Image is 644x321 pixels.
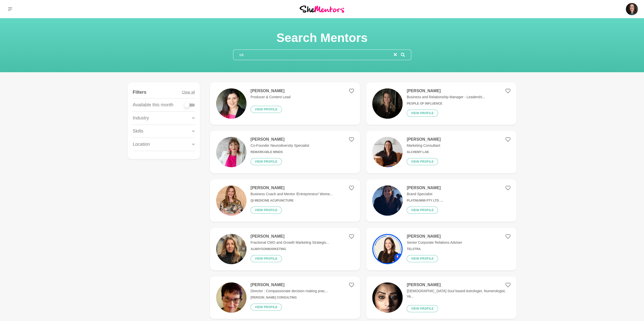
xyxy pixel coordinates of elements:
[626,3,638,15] img: Julia Ridout
[251,296,328,300] h6: [PERSON_NAME] Consulting
[407,88,485,93] h4: [PERSON_NAME]
[251,191,333,197] p: Business Coach and Mentor /Entrepreneur/ Wome...
[372,137,403,167] img: 444c3b8c2a104ac0dd604dd25847effcb2036933-1024x1325.jpg
[407,282,510,287] h4: [PERSON_NAME]
[210,82,360,125] a: [PERSON_NAME]Producer & Content LeadView profile
[407,288,510,299] p: [DEMOGRAPHIC_DATA] Soul based Astrologer, Numerologist, Va...
[182,86,195,98] button: Clear all
[251,199,333,203] h6: Qi Medicine Acupuncture
[366,228,516,270] a: [PERSON_NAME]Senior Corporate Relations AdviserTelstraView profile
[251,143,309,148] p: Co-Founder Neurodiversity Specialist
[372,282,403,313] img: b5935e63d91d30f92041855b63340a34e7ddc7af-864x1331.jpg
[251,106,282,113] button: View profile
[251,304,282,311] button: View profile
[407,234,462,239] h4: [PERSON_NAME]
[407,102,485,106] h6: People of Influence
[372,185,403,216] img: 43ec6a43772dd63a6f0f8d9c3968f80917706699-1526x1911.jpg
[210,131,360,173] a: [PERSON_NAME]Co-Founder Neurodiversity SpecialistRemarkable MindsView profile
[251,282,328,287] h4: [PERSON_NAME]
[372,234,403,264] img: 418eed57115aca911ab3132ca83da76a70174570-1600x1600.jpg
[233,50,394,60] input: Search mentors
[407,150,441,154] h6: Alchemy Lab
[133,115,149,121] p: Industry
[407,110,438,117] button: View profile
[407,247,462,251] h6: Telstra
[251,150,309,154] h6: Remarkable Minds
[407,94,485,100] p: Business and Relationship Manager - Leadershi...
[366,179,516,222] a: [PERSON_NAME]Brand SpecialistPlatinum99 Pty Ltd. ...View profile
[251,94,290,100] p: Producer & Content Lead
[407,199,443,203] h6: Platinum99 Pty Ltd. ...
[133,128,143,135] p: Skills
[407,305,438,312] button: View profile
[210,228,360,270] a: [PERSON_NAME]Fractional CMO and Growth Marketing Strategis...AlwaysOnMarketingView profile
[133,102,174,108] p: Available this month
[407,143,441,148] p: Marketing Consultant
[407,158,438,165] button: View profile
[372,88,403,119] img: 4f8ac3869a007e0d1b6b374d8a6623d966617f2f-3024x4032.jpg
[407,137,441,142] h4: [PERSON_NAME]
[210,276,360,319] a: [PERSON_NAME]Director : Compassionate decision making prac...[PERSON_NAME] ConsultingView profile
[216,282,246,313] img: c48e87676ec02a0cc847a90e0090006d6b878cdc-2208x2677.jpg
[216,185,246,216] img: 5930dc5e747311e101d552d9d4c780a562b24b84-998x1500.jpg
[251,185,333,190] h4: [PERSON_NAME]
[366,131,516,173] a: [PERSON_NAME]Marketing ConsultantAlchemy LabView profile
[366,82,516,125] a: [PERSON_NAME]Business and Relationship Manager - Leadershi...People of InfluenceView profile
[300,6,344,12] img: She Mentors Logo
[251,240,329,245] p: Fractional CMO and Growth Marketing Strategis...
[210,179,360,222] a: [PERSON_NAME]Business Coach and Mentor /Entrepreneur/ Wome...Qi Medicine AcupunctureView profile
[233,30,411,45] h1: Search Mentors
[133,89,147,95] h4: Filters
[251,255,282,262] button: View profile
[407,185,443,190] h4: [PERSON_NAME]
[251,247,329,251] h6: AlwaysOnMarketing
[216,234,246,264] img: ba5644c526e47c4577f022a3daa1b50f5055dad4-930x1126.png
[251,288,328,294] p: Director : Compassionate decision making prac...
[251,137,309,142] h4: [PERSON_NAME]
[407,255,438,262] button: View profile
[216,137,246,167] img: 9960a17d1dcf4d282832fdc625ff8e684ff06726-1080x1920.jpg
[407,207,438,214] button: View profile
[251,234,329,239] h4: [PERSON_NAME]
[133,141,150,148] p: Location
[251,207,282,214] button: View profile
[251,88,290,93] h4: [PERSON_NAME]
[216,88,246,119] img: 1bda6f421fc86a97e337bd45752515453b20a23e-400x400.jpg
[407,240,462,245] p: Senior Corporate Relations Adviser
[251,158,282,165] button: View profile
[366,276,516,319] a: [PERSON_NAME][DEMOGRAPHIC_DATA] Soul based Astrologer, Numerologist, Va...View profile
[407,191,443,197] p: Brand Specialist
